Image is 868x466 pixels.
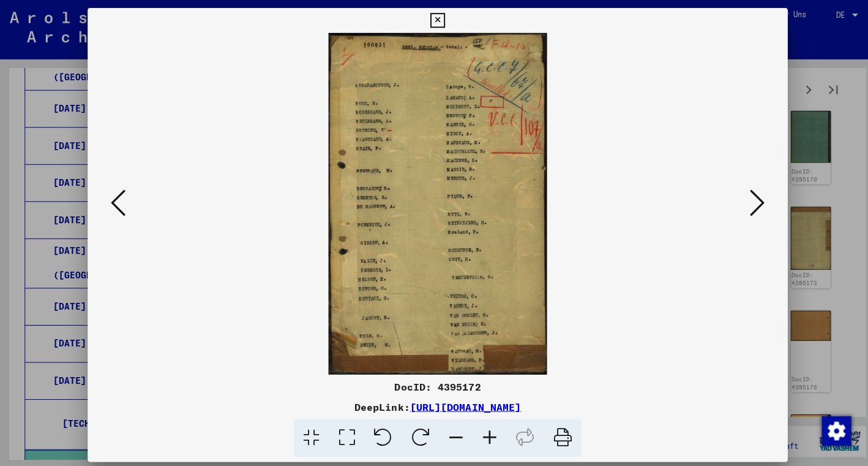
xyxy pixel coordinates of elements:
div: DeepLink: [87,396,781,411]
div: Zustimmung ändern [814,412,844,441]
img: 001.jpg [129,32,739,372]
img: Zustimmung ändern [815,413,844,442]
div: DocID: 4395172 [87,376,781,391]
a: [URL][DOMAIN_NAME] [406,397,517,410]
